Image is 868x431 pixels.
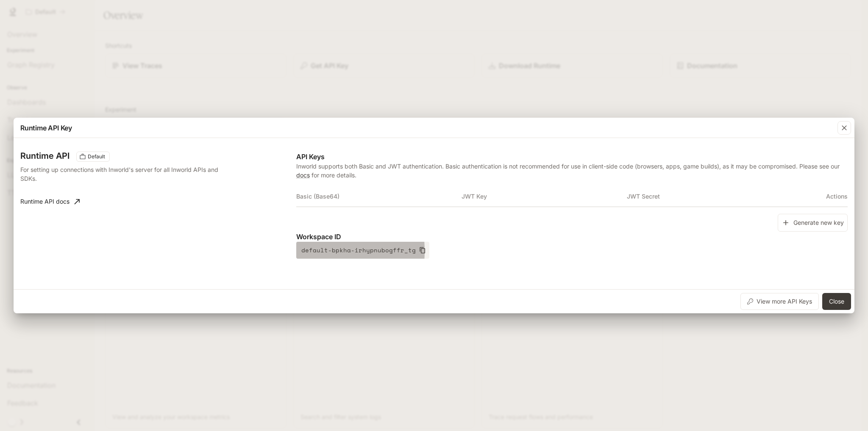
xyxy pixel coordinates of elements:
button: Generate new key [778,214,848,232]
p: Runtime API Key [20,123,72,133]
button: View more API Keys [740,293,819,310]
p: Workspace ID [296,232,848,242]
th: Actions [793,186,848,207]
h3: Runtime API [20,152,70,160]
button: Close [822,293,851,310]
div: These keys will apply to your current workspace only [76,152,110,162]
a: docs [296,171,310,179]
button: default-bpkha-irhypnubogffr_tg [296,242,429,259]
th: JWT Key [462,186,627,207]
p: API Keys [296,152,848,162]
th: JWT Secret [627,186,792,207]
p: Inworld supports both Basic and JWT authentication. Basic authentication is not recommended for u... [296,162,848,180]
th: Basic (Base64) [296,186,462,207]
span: Default [84,153,108,160]
p: For setting up connections with Inworld's server for all Inworld APIs and SDKs. [20,165,222,183]
a: Runtime API docs [17,193,83,210]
